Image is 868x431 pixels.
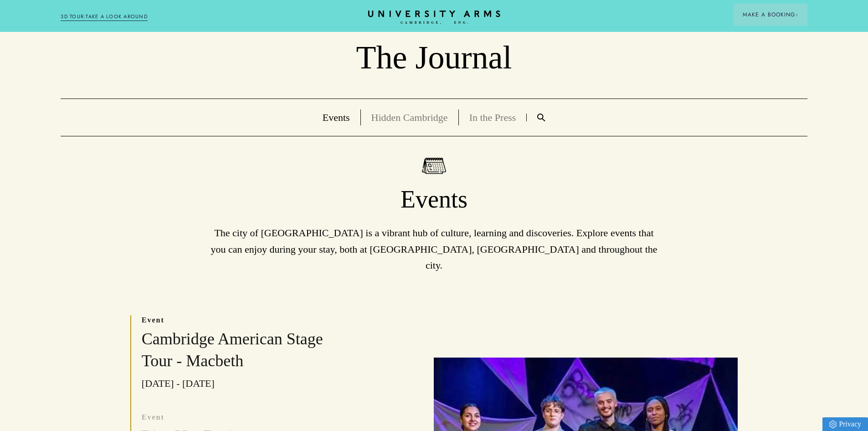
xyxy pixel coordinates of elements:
a: Search [527,114,556,121]
h1: Events [61,185,807,215]
p: The city of [GEOGRAPHIC_DATA] is a vibrant hub of culture, learning and discoveries. Explore even... [206,225,662,273]
a: Hidden Cambridge [371,112,448,123]
h3: Cambridge American Stage Tour - Macbeth [142,328,350,372]
img: Events [422,157,446,174]
p: event [142,315,350,325]
span: Make a Booking [743,10,798,19]
p: The Journal [61,38,807,78]
p: [DATE] - [DATE] [142,375,350,391]
img: Privacy [829,421,837,428]
a: Events [323,112,350,123]
a: Home [368,10,500,25]
img: Search [537,114,545,121]
a: event Cambridge American Stage Tour - Macbeth [DATE] - [DATE] [131,315,350,391]
a: In the Press [469,112,516,123]
img: Arrow icon [795,13,798,16]
button: Make a BookingArrow icon [734,4,807,26]
a: Privacy [822,417,868,431]
a: 3D TOUR:TAKE A LOOK AROUND [61,13,148,21]
p: event [142,412,350,422]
